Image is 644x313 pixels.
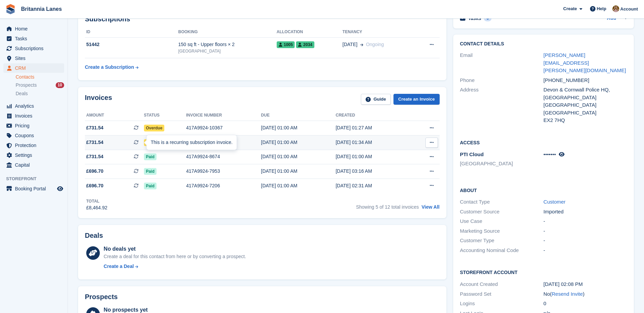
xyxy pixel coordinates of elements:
[85,293,118,301] h2: Prospects
[544,86,627,101] div: Devon & Cornwall Police HQ, [GEOGRAPHIC_DATA]
[544,227,627,235] div: -
[104,253,246,260] div: Create a deal for this contact from here or by converting a prospect.
[16,90,64,97] a: Deals
[3,160,64,170] a: menu
[18,3,65,15] a: Britannia Lanes
[16,74,64,80] a: Contacts
[3,54,64,63] a: menu
[550,291,585,297] span: ( )
[86,198,107,204] div: Total
[144,153,157,160] span: Paid
[86,182,104,189] span: £696.70
[16,82,64,89] a: Prospects 10
[3,34,64,43] a: menu
[544,199,566,205] a: Customer
[422,204,440,210] a: View All
[15,101,56,111] span: Analytics
[343,41,357,48] span: [DATE]
[460,300,544,308] div: Logins
[296,41,314,48] span: 2034
[86,168,104,175] span: £696.70
[104,263,246,270] a: Create a Deal
[3,121,64,130] a: menu
[277,27,343,38] th: Allocation
[85,15,440,23] h2: Subscriptions
[85,232,103,239] h2: Deals
[144,125,165,131] span: Overdue
[597,5,606,12] span: Help
[6,175,68,182] span: Storefront
[104,245,246,253] div: No deals yet
[544,77,627,84] div: [PHONE_NUMBER]
[261,168,336,175] div: [DATE] 01:00 AM
[147,135,237,150] div: This is a recurring subscription invoice.
[261,124,336,131] div: [DATE] 01:00 AM
[15,63,56,73] span: CRM
[186,168,261,175] div: 417A9924-7953
[3,24,64,34] a: menu
[85,61,139,74] a: Create a Subscription
[460,217,544,225] div: Use Case
[544,109,627,117] div: [GEOGRAPHIC_DATA]
[356,204,419,210] span: Showing 5 of 12 total invoices
[15,111,56,121] span: Invoices
[15,131,56,140] span: Coupons
[3,150,64,160] a: menu
[56,185,64,193] a: Preview store
[336,124,410,131] div: [DATE] 01:27 AM
[460,208,544,216] div: Customer Source
[460,269,627,275] h2: Storefront Account
[460,280,544,288] div: Account Created
[261,110,336,121] th: Due
[552,291,583,297] a: Resend Invite
[85,64,134,71] div: Create a Subscription
[3,131,64,140] a: menu
[361,94,391,105] a: Guide
[620,6,638,13] span: Account
[460,160,544,168] li: [GEOGRAPHIC_DATA]
[366,42,384,47] span: Ongoing
[336,110,410,121] th: Created
[85,27,178,38] th: ID
[468,15,481,21] h2: Tasks
[544,117,627,124] div: EX2 7HQ
[612,5,619,12] img: Admin
[460,139,627,146] h2: Access
[336,139,410,146] div: [DATE] 01:34 AM
[86,124,104,131] span: £731.54
[261,182,336,189] div: [DATE] 01:00 AM
[15,160,56,170] span: Capital
[336,182,410,189] div: [DATE] 02:31 AM
[186,124,261,131] div: 417A9924-10367
[178,41,277,48] div: 150 sq ft - Upper floors × 2
[3,44,64,53] a: menu
[15,34,56,43] span: Tasks
[15,44,56,53] span: Subscriptions
[460,237,544,245] div: Customer Type
[336,168,410,175] div: [DATE] 03:16 AM
[393,94,440,105] a: Create an Invoice
[86,153,104,160] span: £731.54
[544,208,627,216] div: Imported
[16,82,37,88] span: Prospects
[15,150,56,160] span: Settings
[5,4,16,14] img: stora-icon-8386f47178a22dfd0bd8f6a31ec36ba5ce8667c1dd55bd0f319d3a0aa187defe.svg
[277,41,295,48] span: 1005
[544,237,627,245] div: -
[3,101,64,111] a: menu
[544,247,627,254] div: -
[15,24,56,34] span: Home
[460,41,627,47] h2: Contact Details
[460,51,544,75] div: Email
[144,183,157,189] span: Paid
[460,227,544,235] div: Marketing Source
[607,15,616,22] a: Add
[16,90,28,97] span: Deals
[460,151,484,157] span: PTI Cloud
[3,141,64,150] a: menu
[544,101,627,109] div: [GEOGRAPHIC_DATA]
[85,110,144,121] th: Amount
[15,184,56,193] span: Booking Portal
[144,110,186,121] th: Status
[460,187,627,193] h2: About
